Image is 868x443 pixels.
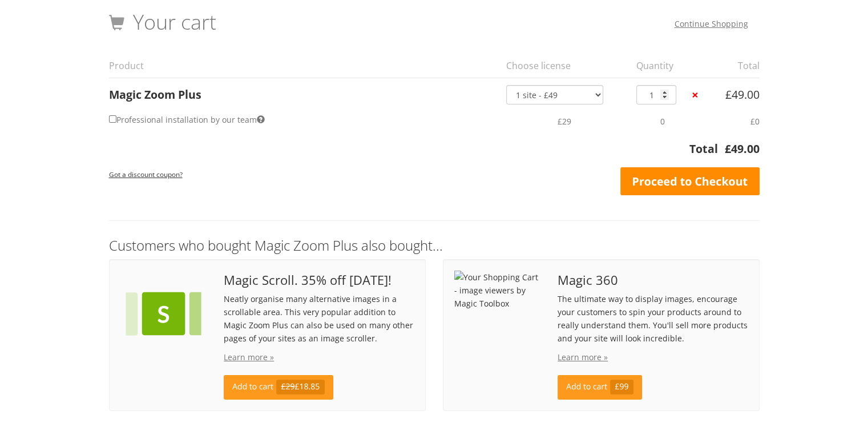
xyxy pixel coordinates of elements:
[689,89,701,101] a: ×
[629,54,689,78] th: Quantity
[725,141,760,156] bdi: 49.00
[109,164,183,183] a: Got a discount coupon?
[109,87,201,102] a: Magic Zoom Plus
[109,140,718,164] th: Total
[276,380,325,394] span: £18.85
[224,273,414,287] span: Magic Scroll. 35% off [DATE]!
[620,167,760,196] a: Proceed to Checkout
[558,352,608,363] a: Learn more »
[629,104,689,138] td: 0
[120,271,207,357] img: Your Shopping Cart - image viewers by Magic Toolbox
[454,271,541,310] img: Your Shopping Cart - image viewers by Magic Toolbox
[750,116,760,127] span: £0
[558,375,642,400] a: Add to cart£99
[281,381,294,392] s: £29
[558,273,748,287] span: Magic 360
[109,170,183,179] small: Got a discount coupon?
[675,18,748,29] a: Continue Shopping
[224,292,414,345] p: Neatly organise many alternative images in a scrollable area. This very popular addition to Magic...
[610,380,633,394] span: £99
[711,54,760,78] th: Total
[499,104,629,138] td: £29
[636,85,676,104] input: Qty
[224,375,333,400] a: Add to cart£29£18.85
[109,111,265,128] label: Professional installation by our team
[499,54,629,78] th: Choose license
[109,115,116,123] input: Professional installation by our team
[725,87,760,102] bdi: 49.00
[109,238,760,253] h3: Customers who bought Magic Zoom Plus also bought...
[725,87,732,102] span: £
[224,352,274,363] a: Learn more »
[109,54,499,78] th: Product
[725,141,731,156] span: £
[558,292,748,345] p: The ultimate way to display images, encourage your customers to spin your products around to real...
[109,11,216,34] h1: Your cart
